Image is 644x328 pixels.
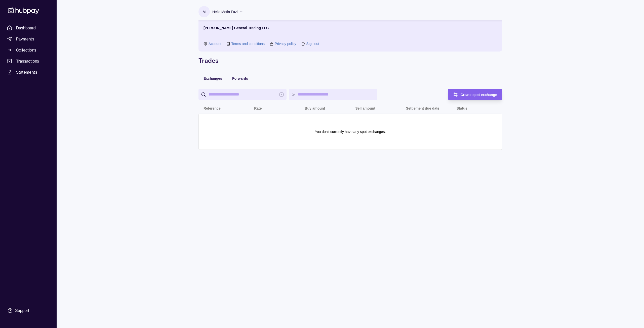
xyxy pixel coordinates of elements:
div: Support [15,308,29,313]
span: Collections [16,47,36,53]
a: Statements [5,68,52,77]
input: search [209,89,276,100]
span: Dashboard [16,25,36,31]
p: M [203,9,206,15]
p: Sell amount [355,106,375,110]
p: Status [457,106,467,110]
a: Dashboard [5,23,52,32]
p: Buy amount [305,106,325,110]
p: Hello, Metin Fazil [212,9,238,15]
a: Collections [5,45,52,55]
a: Payments [5,34,52,43]
span: Exchanges [204,76,222,80]
a: Support [5,305,52,316]
span: Payments [16,36,34,42]
a: Terms and conditions [231,41,265,46]
span: Create spot exchange [461,93,497,97]
span: Transactions [16,58,39,64]
p: Settlement due date [406,106,439,110]
h1: Trades [198,57,502,65]
p: [PERSON_NAME] General Trading LLC [204,25,269,31]
p: Rate [254,106,262,110]
p: You don't currently have any spot exchanges. [315,129,386,134]
button: Create spot exchange [448,89,502,100]
p: Reference [204,106,221,110]
a: Account [209,41,221,46]
a: Sign out [306,41,319,46]
span: Statements [16,69,37,75]
a: Transactions [5,57,52,66]
span: Forwards [232,76,248,80]
a: Privacy policy [275,41,296,46]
